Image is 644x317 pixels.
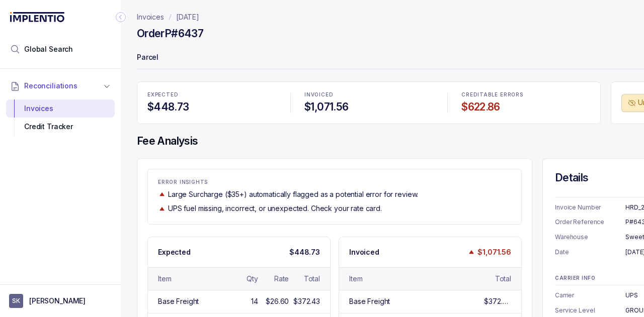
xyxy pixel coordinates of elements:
p: Expected [158,247,191,257]
img: trend image [158,205,166,213]
div: Total [304,274,320,284]
p: $1,071.56 [477,247,511,257]
span: Global Search [24,44,73,54]
div: Item [158,274,171,284]
p: [PERSON_NAME] [29,296,86,306]
div: Credit Tracker [14,118,107,136]
p: ERROR INSIGHTS [158,179,511,185]
span: Reconciliations [24,81,77,91]
h4: $622.86 [461,100,590,114]
p: Large Surcharge ($35+) automatically flagged as a potential error for review. [168,189,418,199]
button: Reconciliations [6,75,115,97]
button: User initials[PERSON_NAME] [9,294,112,308]
p: Invoiced [349,247,379,257]
p: Carrier [555,290,625,300]
div: Base Freight [349,296,390,306]
h4: $1,071.56 [304,100,433,114]
div: $26.60 [266,296,289,306]
a: [DATE] [176,12,199,22]
nav: breadcrumb [137,12,199,22]
p: INVOICED [304,92,433,98]
p: Invoice Number [555,202,625,213]
div: 14 [251,296,258,306]
p: CREDITABLE ERRORS [461,92,590,98]
div: Base Freight [158,296,199,306]
h4: $448.73 [147,100,276,114]
p: Order Reference [555,217,625,227]
div: $372.43 [293,296,320,306]
p: $448.73 [289,247,320,257]
p: Date [555,247,625,257]
p: Service Level [555,305,625,315]
div: Reconciliations [6,97,115,138]
a: Invoices [137,12,164,22]
img: trend image [467,248,475,256]
div: Qty [247,274,258,284]
p: UPS fuel missing, incorrect, or unexpected. Check your rate card. [168,203,382,214]
div: $372.40 [484,296,511,306]
div: Total [495,274,511,284]
img: trend image [158,190,166,198]
div: Collapse Icon [115,11,127,23]
p: Warehouse [555,232,625,242]
div: Rate [274,274,289,284]
span: User initials [9,294,23,308]
div: Invoices [14,99,107,118]
h4: Order P#6437 [137,27,203,41]
div: Item [349,274,362,284]
p: EXPECTED [147,92,276,98]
